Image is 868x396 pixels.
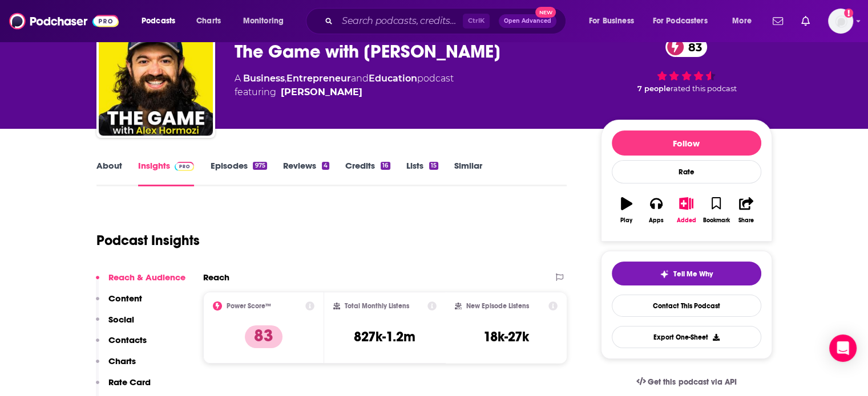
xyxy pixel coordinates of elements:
a: Get this podcast via API [627,368,746,396]
div: 15 [429,162,438,170]
input: Search podcasts, credits, & more... [337,12,463,30]
span: Open Advanced [504,18,551,24]
button: Content [96,293,142,314]
h3: 18k-27k [483,328,529,345]
span: Get this podcast via API [648,377,736,387]
p: Rate Card [108,377,151,387]
img: User Profile [828,9,853,34]
button: Bookmark [701,190,731,231]
button: Contacts [96,334,147,356]
a: Credits16 [345,160,390,186]
button: open menu [235,12,298,30]
div: A podcast [235,72,454,99]
span: and [351,73,369,84]
span: Podcasts [142,13,175,29]
a: Show notifications dropdown [768,11,788,31]
div: 83 7 peoplerated this podcast [601,30,772,100]
span: 83 [677,37,708,57]
span: New [535,7,556,18]
a: Episodes975 [210,160,267,186]
a: Contact This Podcast [612,295,761,317]
a: Alex Hormozi [281,85,362,99]
button: Play [612,190,641,231]
img: Podchaser - Follow, Share and Rate Podcasts [9,10,119,32]
span: rated this podcast [671,84,737,93]
div: Play [620,217,632,224]
a: Entrepreneur [286,73,351,84]
a: Lists15 [406,160,438,186]
div: Rate [612,160,761,183]
img: Podchaser Pro [175,162,195,171]
p: 83 [245,325,282,348]
button: tell me why sparkleTell Me Why [612,262,761,285]
button: Show profile menu [828,9,853,34]
p: Social [108,314,134,325]
a: 83 [665,37,708,57]
span: Monitoring [243,13,284,29]
span: Ctrl K [463,14,490,28]
button: Reach & Audience [96,272,185,293]
h1: Podcast Insights [96,232,200,249]
span: , [285,73,286,84]
button: open menu [581,12,648,30]
button: Charts [96,356,136,377]
h2: Total Monthly Listens [345,302,409,310]
div: 975 [253,162,267,170]
a: Similar [454,160,482,186]
span: Logged in as NickG [828,9,853,34]
div: Bookmark [703,217,729,224]
h2: Power Score™ [227,302,271,310]
span: More [732,13,752,29]
button: Share [731,190,761,231]
div: Apps [649,217,664,224]
img: The Game with Alex Hormozi [99,22,213,136]
a: InsightsPodchaser Pro [138,160,195,186]
div: 16 [381,162,390,170]
a: Business [243,73,285,84]
span: Tell Me Why [673,270,713,279]
h3: 827k-1.2m [354,328,415,345]
button: Open AdvancedNew [499,14,556,28]
div: Open Intercom Messenger [829,334,857,362]
div: Share [738,217,754,224]
div: Search podcasts, credits, & more... [317,8,577,34]
button: open menu [134,12,190,30]
span: Charts [196,13,221,29]
a: Education [369,73,417,84]
p: Contacts [108,334,147,345]
a: Reviews4 [283,160,329,186]
span: For Business [589,13,634,29]
button: Export One-Sheet [612,326,761,348]
span: featuring [235,85,454,99]
p: Reach & Audience [108,272,185,283]
h2: New Episode Listens [466,302,529,310]
p: Charts [108,356,136,366]
button: Added [671,190,701,231]
button: Apps [641,190,671,231]
a: About [96,160,122,186]
span: 7 people [637,84,671,93]
button: Social [96,314,134,335]
button: Follow [612,130,761,156]
div: Added [677,217,696,224]
svg: Add a profile image [844,9,853,18]
a: Show notifications dropdown [797,11,814,31]
a: Charts [189,12,228,30]
h2: Reach [203,272,229,283]
p: Content [108,293,142,304]
button: open menu [645,12,724,30]
button: open menu [724,12,766,30]
img: tell me why sparkle [660,270,669,279]
span: For Podcasters [653,13,708,29]
div: 4 [322,162,329,170]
